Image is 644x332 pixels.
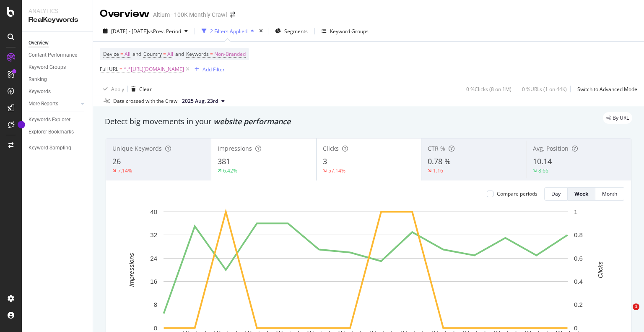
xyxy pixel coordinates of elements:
[257,27,265,35] div: times
[29,87,51,96] div: Keywords
[29,51,77,60] div: Content Performance
[29,63,66,72] div: Keyword Groups
[574,278,583,285] text: 0.4
[633,303,639,310] span: 1
[100,65,118,73] span: Full URL
[497,190,538,197] div: Compare periods
[29,128,74,136] div: Explorer Bookmarks
[597,261,604,278] text: Clicks
[29,87,87,96] a: Keywords
[120,50,123,58] span: =
[574,301,583,308] text: 0.2
[230,12,235,18] div: arrow-right-arrow-left
[111,28,148,35] span: [DATE] - [DATE]
[143,50,162,58] span: Country
[128,82,152,96] button: Clear
[29,51,87,60] a: Content Performance
[613,115,629,120] span: By URL
[603,112,632,124] div: legacy label
[103,50,119,58] span: Device
[29,75,47,84] div: Ranking
[153,10,227,19] div: Altium - 100K Monthly Crawl
[175,50,184,58] span: and
[574,208,577,215] text: 1
[466,86,512,93] div: 0 % Clicks ( 8 on 1M )
[574,190,588,197] div: Week
[29,115,87,124] a: Keywords Explorer
[533,156,552,166] span: 10.14
[100,24,191,38] button: [DATE] - [DATE]vsPrev. Period
[323,144,339,152] span: Clicks
[602,190,617,197] div: Month
[125,48,130,60] span: All
[574,82,637,96] button: Switch to Advanced Mode
[574,231,583,238] text: 0.8
[112,144,162,152] span: Unique Keywords
[191,64,225,74] button: Add Filter
[323,156,327,166] span: 3
[574,324,577,332] text: 0
[198,24,257,38] button: 2 Filters Applied
[100,7,150,21] div: Overview
[522,86,567,93] div: 0 % URLs ( 1 on 44K )
[615,303,636,324] iframe: Intercom live chat
[154,324,157,332] text: 0
[111,86,124,93] div: Apply
[150,255,157,262] text: 24
[132,50,141,58] span: and
[100,82,124,96] button: Apply
[218,144,252,152] span: Impressions
[223,167,237,174] div: 6.42%
[179,96,228,106] button: 2025 Aug. 23rd
[128,253,135,287] text: Impressions
[29,115,70,124] div: Keywords Explorer
[203,66,225,73] div: Add Filter
[163,50,166,58] span: =
[113,97,179,105] div: Data crossed with the Crawl
[551,190,561,197] div: Day
[29,63,87,72] a: Keyword Groups
[29,99,78,108] a: More Reports
[29,75,87,84] a: Ranking
[148,28,181,35] span: vs Prev. Period
[29,128,87,136] a: Explorer Bookmarks
[577,86,637,93] div: Switch to Advanced Mode
[284,28,308,35] span: Segments
[538,167,548,174] div: 8.66
[186,50,209,58] span: Keywords
[119,65,122,73] span: =
[150,208,157,215] text: 40
[182,97,218,105] span: 2025 Aug. 23rd
[574,255,583,262] text: 0.6
[433,167,443,174] div: 1.16
[112,156,121,166] span: 26
[428,144,445,152] span: CTR %
[218,156,230,166] span: 381
[533,144,569,152] span: Avg. Position
[29,99,58,108] div: More Reports
[328,167,345,174] div: 57.14%
[29,39,87,47] a: Overview
[29,39,49,47] div: Overview
[29,144,87,152] a: Keyword Sampling
[29,144,71,152] div: Keyword Sampling
[214,48,246,60] span: Non-Branded
[210,28,247,35] div: 2 Filters Applied
[272,24,311,38] button: Segments
[330,28,369,35] div: Keyword Groups
[544,187,568,201] button: Day
[595,187,624,201] button: Month
[428,156,451,166] span: 0.78 %
[18,121,25,128] div: Tooltip anchor
[318,24,372,38] button: Keyword Groups
[29,7,86,15] div: Analytics
[568,187,595,201] button: Week
[210,50,213,58] span: =
[150,231,157,238] text: 32
[124,63,184,75] span: ^.*[URL][DOMAIN_NAME]
[118,167,132,174] div: 7.14%
[29,15,86,25] div: RealKeywords
[167,48,173,60] span: All
[139,86,152,93] div: Clear
[150,278,157,285] text: 16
